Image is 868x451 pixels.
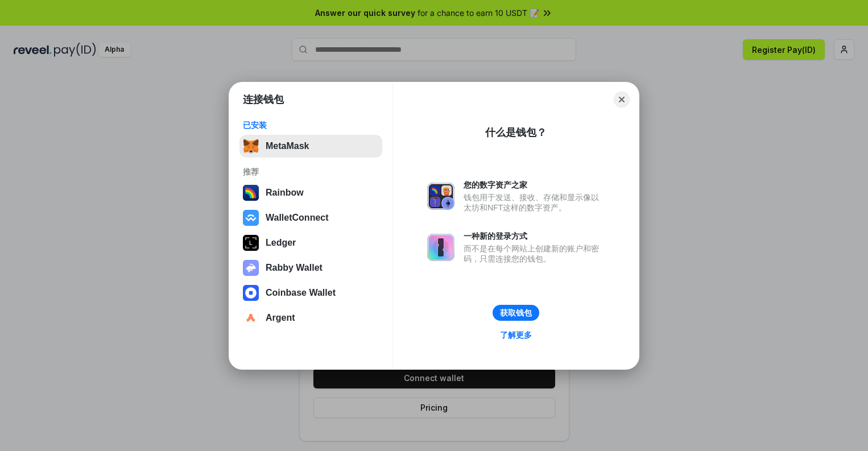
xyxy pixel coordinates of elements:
img: svg+xml,%3Csvg%20xmlns%3D%22http%3A%2F%2Fwww.w3.org%2F2000%2Fsvg%22%20width%3D%2228%22%20height%3... [243,235,259,251]
button: Close [614,92,630,107]
div: 获取钱包 [500,308,532,318]
div: 一种新的登录方式 [464,231,605,241]
div: Argent [266,313,295,323]
div: 您的数字资产之家 [464,180,605,190]
img: svg+xml,%3Csvg%20width%3D%22120%22%20height%3D%22120%22%20viewBox%3D%220%200%20120%20120%22%20fil... [243,185,259,201]
button: WalletConnect [239,206,382,229]
button: MetaMask [239,135,382,158]
img: svg+xml,%3Csvg%20width%3D%2228%22%20height%3D%2228%22%20viewBox%3D%220%200%2028%2028%22%20fill%3D... [243,210,259,226]
img: svg+xml,%3Csvg%20width%3D%2228%22%20height%3D%2228%22%20viewBox%3D%220%200%2028%2028%22%20fill%3D... [243,285,259,301]
div: 推荐 [243,167,379,177]
a: 了解更多 [493,328,539,342]
img: svg+xml,%3Csvg%20xmlns%3D%22http%3A%2F%2Fwww.w3.org%2F2000%2Fsvg%22%20fill%3D%22none%22%20viewBox... [243,260,259,276]
img: svg+xml,%3Csvg%20xmlns%3D%22http%3A%2F%2Fwww.w3.org%2F2000%2Fsvg%22%20fill%3D%22none%22%20viewBox... [427,183,454,210]
div: 而不是在每个网站上创建新的账户和密码，只需连接您的钱包。 [464,243,605,264]
img: svg+xml,%3Csvg%20fill%3D%22none%22%20height%3D%2233%22%20viewBox%3D%220%200%2035%2033%22%20width%... [243,138,259,154]
button: 获取钱包 [493,305,539,321]
div: 什么是钱包？ [485,126,547,139]
button: Rainbow [239,181,382,204]
img: svg+xml,%3Csvg%20xmlns%3D%22http%3A%2F%2Fwww.w3.org%2F2000%2Fsvg%22%20fill%3D%22none%22%20viewBox... [427,234,454,261]
div: Rainbow [266,188,304,198]
button: Argent [239,307,382,329]
button: Rabby Wallet [239,256,382,279]
button: Ledger [239,231,382,254]
div: 钱包用于发送、接收、存储和显示像以太坊和NFT这样的数字资产。 [464,192,605,213]
div: WalletConnect [266,213,329,223]
div: 了解更多 [500,330,532,340]
h1: 连接钱包 [243,93,284,106]
img: svg+xml,%3Csvg%20width%3D%2228%22%20height%3D%2228%22%20viewBox%3D%220%200%2028%2028%22%20fill%3D... [243,310,259,326]
div: Coinbase Wallet [266,288,336,298]
div: Rabby Wallet [266,263,323,273]
div: Ledger [266,238,296,248]
button: Coinbase Wallet [239,282,382,304]
div: MetaMask [266,141,309,151]
div: 已安装 [243,120,379,130]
